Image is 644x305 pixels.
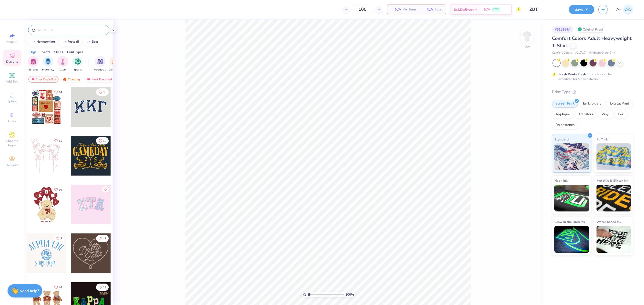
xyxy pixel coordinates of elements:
span: Est. Delivery [454,7,474,12]
span: Club [60,68,66,72]
span: Glow in the Dark Ink [554,219,585,225]
div: Back [524,44,530,49]
span: 40 [59,286,62,289]
div: Print Types [67,50,83,54]
button: Like [96,235,109,242]
div: filter for Sports [72,56,83,72]
span: Per Item [403,7,416,12]
strong: Need help? [20,288,39,293]
img: trending.gif [63,77,67,81]
div: # 515364A [552,26,573,33]
span: 15 [59,140,62,142]
span: Neon Ink [554,178,568,183]
div: bear [92,40,98,43]
img: Water based Ink [597,226,631,253]
div: Vinyl [598,110,613,118]
img: Neon Ink [554,185,589,211]
img: most_fav.gif [86,77,91,81]
img: Glow in the Dark Ink [554,226,589,253]
div: Applique [552,110,573,118]
img: trend_line.gif [62,40,67,43]
a: AF [616,4,633,15]
div: Orgs [30,50,36,54]
div: Trending [60,76,82,83]
div: Embroidery [580,100,605,108]
button: Like [52,137,64,144]
button: Like [96,137,109,144]
span: 10 [59,188,62,191]
img: Parent's Weekend Image [97,58,103,65]
span: Image AI [6,40,19,44]
span: 5 [60,237,62,240]
span: # C1717 [575,51,586,55]
span: Decorate [6,163,19,167]
img: Puff Ink [597,143,631,170]
span: 17 [103,237,106,240]
span: Upload [7,99,17,103]
span: 18 [103,140,106,142]
span: Clipart & logos [3,139,21,147]
strong: Fresh Prints Flash: [558,72,587,76]
span: 33 [103,91,106,94]
input: Untitled Design [525,4,565,15]
img: trend_line.gif [86,40,91,43]
div: filter for Game Day [109,56,121,72]
span: Add Text [6,79,19,84]
div: Events [41,50,50,54]
div: filter for Sorority [28,56,39,72]
div: Most Favorited [84,76,114,83]
img: Metallic & Glitter Ink [597,185,631,211]
span: Standard [554,136,569,142]
button: football [59,38,82,46]
button: Like [52,88,64,96]
div: filter for Parent's Weekend [94,56,106,72]
span: Total [435,7,443,12]
span: 14 [59,91,62,94]
img: Fraternity Image [45,58,51,65]
span: Metallic & Glitter Ink [597,178,628,183]
button: filter button [28,56,39,72]
img: most_fav.gif [31,77,35,81]
div: Original Proof [576,26,606,33]
span: FREE [493,8,499,11]
span: Sports [74,68,82,72]
span: Puff Ink [597,136,608,142]
div: Styles [54,50,63,54]
span: Comfort Colors Adult Heavyweight T-Shirt [552,35,632,49]
span: Fraternity [42,68,54,72]
span: Sorority [28,68,38,72]
span: N/A [484,7,490,12]
button: filter button [109,56,121,72]
img: trend_line.gif [31,40,35,43]
img: Standard [554,143,589,170]
span: Parent's Weekend [94,68,106,72]
button: Like [52,186,64,193]
span: AF [616,6,621,13]
span: Greek [8,119,16,123]
button: filter button [94,56,106,72]
div: Foil [615,110,627,118]
img: Back [522,31,532,42]
button: homecoming [28,38,57,46]
button: Like [53,235,64,242]
div: Print Type [552,89,633,95]
span: 14 [103,286,106,289]
span: Designs [6,59,18,64]
img: Sorority Image [30,58,36,65]
button: Like [102,186,109,192]
span: N/A [422,7,433,12]
input: – – [352,5,373,14]
img: Sports Image [75,58,81,65]
div: football [68,40,79,43]
div: Screen Print [552,100,578,108]
div: filter for Fraternity [42,56,54,72]
img: Club Image [60,58,66,65]
div: Transfers [575,110,597,118]
div: Your Org's Fav [28,76,58,83]
div: Rhinestones [552,121,578,129]
div: homecoming [36,40,55,43]
button: Save [569,5,594,14]
span: Game Day [109,68,121,72]
button: Like [52,284,64,291]
div: This color can be expedited for 5 day delivery. [558,72,624,81]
